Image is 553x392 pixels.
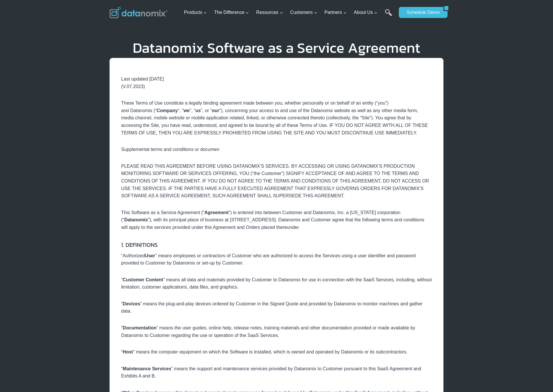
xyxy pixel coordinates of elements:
strong: Devices [123,301,140,306]
p: Supplemental terms and conditions or documen [121,146,432,153]
strong: Host [123,349,133,354]
span: About Us [354,9,378,16]
span: Products [184,9,207,16]
img: Datanomix [110,7,168,18]
strong: us [195,108,201,113]
h1: Datanomix Software as a Service Agreement [110,41,443,55]
a: Search [385,9,392,22]
p: “ ” means the user guides, online help, release notes, training materials and other documentation... [121,324,432,339]
p: This Software as a Service Agreement (“ ”) is entered into between Customer and Datanomix, Inc. a... [121,209,432,231]
strong: our [212,108,219,113]
nav: Primary Navigation [182,3,396,22]
span: Customers [290,9,317,16]
strong: Documentation [123,325,156,330]
p: “ ” means the support and maintenance services provided by Datanomix to Customer pursuant to this... [121,365,432,380]
span: Resources [256,9,283,16]
p: These Terms of Use constitute a legally binding agreement made between you, whether personally or... [121,99,432,136]
strong: Maintenance Services [123,366,171,371]
p: Last updated [DATE] [121,75,432,90]
strong: User [145,253,155,258]
a: Schedule Demo [399,7,443,18]
p: PLEASE READ THIS AGREEMENT BEFORE USING DATANOMIX’S SERVICES. BY ACCESSING OR USING DATANOMIX’S P... [121,163,432,200]
strong: Company [157,108,178,113]
span: (V.07.2023) [121,84,145,89]
span: The Difference [214,9,249,16]
span: Partners [324,9,346,16]
strong: we [183,108,190,113]
p: “Authorized ” means employees or contractors of Customer who are authorized to access the Service... [121,252,432,267]
strong: Customer Content [123,277,163,282]
p: “ ” means the computer equipment on which the Software is installed, which is owned and operated ... [121,348,432,356]
p: “ ” means the plug-and-play devices ordered by Customer in the Signed Quote and provided by Datan... [121,300,432,315]
strong: Agreement [204,210,229,215]
strong: Datanomix [124,217,148,222]
h5: 1. DEFINITIONS [121,240,432,249]
p: “ ” means all data and materials provided by Customer to Datanomix for use in connection with the... [121,276,432,291]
